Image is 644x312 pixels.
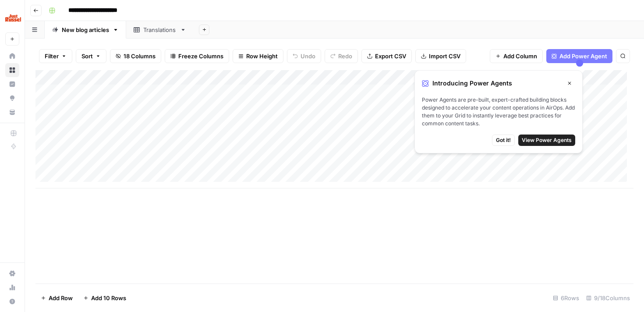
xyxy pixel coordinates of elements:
span: Add Column [503,52,537,60]
button: Add Row [35,291,78,305]
div: 9/18 Columns [583,291,633,305]
a: Usage [5,280,19,294]
button: Export CSV [361,49,412,63]
span: 18 Columns [124,52,156,60]
button: Sort [76,49,106,63]
a: Insights [5,77,19,91]
a: Your Data [5,105,19,119]
span: Add 10 Rows [91,294,126,302]
span: Row Height [246,52,278,60]
a: Browse [5,63,19,77]
span: Redo [338,52,352,60]
button: Add Power Agent [546,49,612,63]
button: Help + Support [5,294,19,308]
span: Import CSV [429,52,460,60]
button: Add Column [490,49,543,63]
img: Just Russel Logo [5,10,21,26]
span: Undo [301,52,315,60]
a: Translations [126,21,194,39]
span: Freeze Columns [178,52,223,60]
button: View Power Agents [518,135,575,146]
span: Filter [45,52,59,60]
span: Got it! [496,136,511,144]
div: 6 Rows [549,291,583,305]
button: Redo [325,49,358,63]
a: Home [5,49,19,63]
button: Freeze Columns [165,49,229,63]
button: Undo [287,49,321,63]
div: Translations [143,25,177,34]
button: Row Height [233,49,283,63]
button: Got it! [492,135,515,146]
span: Add Power Agent [559,52,607,60]
button: Import CSV [415,49,466,63]
div: Introducing Power Agents [422,78,575,89]
span: Export CSV [375,52,406,60]
span: Sort [81,52,93,60]
span: View Power Agents [522,136,572,144]
span: Power Agents are pre-built, expert-crafted building blocks designed to accelerate your content op... [422,96,575,128]
a: Opportunities [5,91,19,105]
a: Settings [5,266,19,280]
button: Add 10 Rows [78,291,131,305]
button: Filter [39,49,72,63]
a: New blog articles [45,21,126,39]
button: Workspace: Just Russel [5,7,19,29]
span: Add Row [49,294,73,302]
button: 18 Columns [110,49,161,63]
div: New blog articles [62,25,109,34]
